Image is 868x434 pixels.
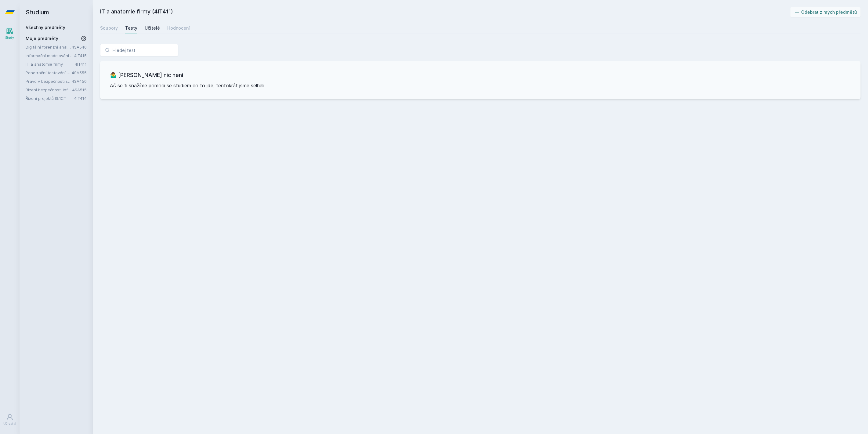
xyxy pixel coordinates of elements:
[790,7,861,17] button: Odebrat z mých předmětů
[74,53,87,58] a: 4IT415
[26,70,72,76] a: Penetrační testování bezpečnosti IS
[26,25,65,30] a: Všechny předměty
[75,62,87,67] a: 4IT411
[167,22,190,34] a: Hodnocení
[5,35,14,40] div: Study
[72,79,87,84] a: 4SA450
[26,35,58,42] span: Moje předměty
[26,87,72,93] a: Řízení bezpečnosti informačních systémů
[26,78,72,84] a: Právo v bezpečnosti informačních systémů
[26,61,75,67] a: IT a anatomie firmy
[145,25,160,31] div: Učitelé
[1,24,18,43] a: Study
[3,421,16,426] div: Uživatel
[100,7,790,17] h2: IT a anatomie firmy (4IT411)
[72,87,87,92] a: 4SA515
[125,22,137,34] a: Testy
[110,71,851,79] h3: 🤷‍♂️ [PERSON_NAME] nic není
[110,82,851,89] p: Ač se ti snažíme pomoci se studiem co to jde, tentokrát jsme selhali.
[145,22,160,34] a: Učitelé
[74,96,87,101] a: 4IT414
[100,22,118,34] a: Soubory
[167,25,190,31] div: Hodnocení
[26,44,72,50] a: Digitální forenzní analýza
[72,70,87,75] a: 4SA555
[72,45,87,49] a: 4SA540
[100,25,118,31] div: Soubory
[26,95,74,101] a: Řízení projektů IS/ICT
[100,44,178,56] input: Hledej test
[1,410,18,429] a: Uživatel
[125,25,137,31] div: Testy
[26,53,74,59] a: Informační modelování organizací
